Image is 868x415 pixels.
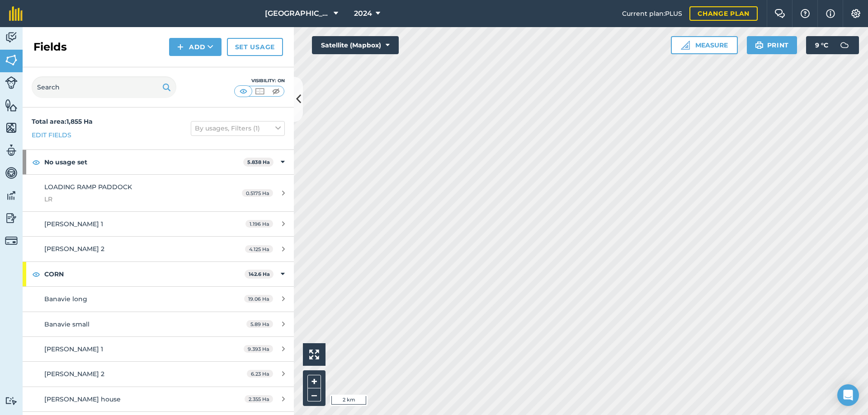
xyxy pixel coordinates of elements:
[23,212,294,236] a: [PERSON_NAME] 11.196 Ha
[162,82,171,93] img: svg+xml;base64,PHN2ZyB4bWxucz0iaHR0cDovL3d3dy53My5vcmcvMjAwMC9zdmciIHdpZHRoPSIxOSIgaGVpZ2h0PSIyNC...
[774,9,785,18] img: Two speech bubbles overlapping with the left bubble in the forefront
[247,159,270,165] strong: 5.838 Ha
[755,40,764,51] img: svg+xml;base64,PHN2ZyB4bWxucz0iaHR0cDovL3d3dy53My5vcmcvMjAwMC9zdmciIHdpZHRoPSIxOSIgaGVpZ2h0PSIyNC...
[44,320,90,328] span: Banavie small
[5,76,18,89] img: svg+xml;base64,PD94bWwgdmVyc2lvbj0iMS4wIiBlbmNvZGluZz0idXRmLTgiPz4KPCEtLSBHZW5lcmF0b3I6IEFkb2JlIE...
[44,194,214,204] span: LR
[622,9,682,19] span: Current plan : PLUS
[850,9,861,18] img: A cog icon
[238,87,249,96] img: svg+xml;base64,PHN2ZyB4bWxucz0iaHR0cDovL3d3dy53My5vcmcvMjAwMC9zdmciIHdpZHRoPSI1MCIgaGVpZ2h0PSI0MC...
[32,76,176,98] input: Search
[5,234,18,247] img: svg+xml;base64,PD94bWwgdmVyc2lvbj0iMS4wIiBlbmNvZGluZz0idXRmLTgiPz4KPCEtLSBHZW5lcmF0b3I6IEFkb2JlIE...
[247,370,273,378] span: 6.23 Ha
[254,87,265,96] img: svg+xml;base64,PHN2ZyB4bWxucz0iaHR0cDovL3d3dy53My5vcmcvMjAwMC9zdmciIHdpZHRoPSI1MCIgaGVpZ2h0PSI0MC...
[9,6,23,21] img: fieldmargin Logo
[5,144,18,157] img: svg+xml;base64,PD94bWwgdmVyc2lvbj0iMS4wIiBlbmNvZGluZz0idXRmLTgiPz4KPCEtLSBHZW5lcmF0b3I6IEFkb2JlIE...
[246,320,273,328] span: 5.89 Ha
[44,262,245,286] strong: CORN
[23,237,294,261] a: [PERSON_NAME] 24.125 Ha
[44,370,104,378] span: [PERSON_NAME] 2
[23,287,294,311] a: Banavie long19.06 Ha
[835,36,854,54] img: svg+xml;base64,PD94bWwgdmVyc2lvbj0iMS4wIiBlbmNvZGluZz0idXRmLTgiPz4KPCEtLSBHZW5lcmF0b3I6IEFkb2JlIE...
[671,36,738,54] button: Measure
[245,245,273,253] span: 4.125 Ha
[826,8,835,19] img: svg+xml;base64,PHN2ZyB4bWxucz0iaHR0cDovL3d3dy53My5vcmcvMjAwMC9zdmciIHdpZHRoPSIxNyIgaGVpZ2h0PSIxNy...
[33,40,67,54] h2: Fields
[23,175,294,211] a: LOADING RAMP PADDOCKLR0.5175 Ha
[5,98,18,112] img: svg+xml;base64,PHN2ZyB4bWxucz0iaHR0cDovL3d3dy53My5vcmcvMjAwMC9zdmciIHdpZHRoPSI1NiIgaGVpZ2h0PSI2MC...
[5,396,18,405] img: svg+xml;base64,PD94bWwgdmVyc2lvbj0iMS4wIiBlbmNvZGluZz0idXRmLTgiPz4KPCEtLSBHZW5lcmF0b3I6IEFkb2JlIE...
[837,384,859,406] div: Open Intercom Messenger
[5,121,18,135] img: svg+xml;base64,PHN2ZyB4bWxucz0iaHR0cDovL3d3dy53My5vcmcvMjAwMC9zdmciIHdpZHRoPSI1NiIgaGVpZ2h0PSI2MC...
[32,117,93,126] strong: Total area : 1,855 Ha
[5,166,18,180] img: svg+xml;base64,PD94bWwgdmVyc2lvbj0iMS4wIiBlbmNvZGluZz0idXRmLTgiPz4KPCEtLSBHZW5lcmF0b3I6IEFkb2JlIE...
[44,395,121,403] span: [PERSON_NAME] house
[32,157,40,168] img: svg+xml;base64,PHN2ZyB4bWxucz0iaHR0cDovL3d3dy53My5vcmcvMjAwMC9zdmciIHdpZHRoPSIxOCIgaGVpZ2h0PSIyNC...
[32,130,71,140] a: Edit fields
[244,295,273,303] span: 19.06 Ha
[32,269,40,280] img: svg+xml;base64,PHN2ZyB4bWxucz0iaHR0cDovL3d3dy53My5vcmcvMjAwMC9zdmciIHdpZHRoPSIxOCIgaGVpZ2h0PSIyNC...
[191,121,285,135] button: By usages, Filters (1)
[23,262,294,286] div: CORN142.6 Ha
[800,9,811,18] img: A question mark icon
[5,211,18,225] img: svg+xml;base64,PD94bWwgdmVyc2lvbj0iMS4wIiBlbmNvZGluZz0idXRmLTgiPz4KPCEtLSBHZW5lcmF0b3I6IEFkb2JlIE...
[169,38,222,56] button: Add
[44,245,104,253] span: [PERSON_NAME] 2
[244,345,273,353] span: 9.393 Ha
[312,36,399,54] button: Satellite (Mapbox)
[815,36,828,54] span: 9 ° C
[23,312,294,336] a: Banavie small5.89 Ha
[177,42,184,52] img: svg+xml;base64,PHN2ZyB4bWxucz0iaHR0cDovL3d3dy53My5vcmcvMjAwMC9zdmciIHdpZHRoPSIxNCIgaGVpZ2h0PSIyNC...
[23,337,294,361] a: [PERSON_NAME] 19.393 Ha
[44,150,243,174] strong: No usage set
[23,362,294,386] a: [PERSON_NAME] 26.23 Ha
[249,271,270,277] strong: 142.6 Ha
[354,8,372,19] span: 2024
[806,36,859,54] button: 9 °C
[747,36,797,54] button: Print
[245,395,273,403] span: 2.355 Ha
[265,8,330,19] span: [GEOGRAPHIC_DATA]
[44,345,103,353] span: [PERSON_NAME] 1
[5,53,18,67] img: svg+xml;base64,PHN2ZyB4bWxucz0iaHR0cDovL3d3dy53My5vcmcvMjAwMC9zdmciIHdpZHRoPSI1NiIgaGVpZ2h0PSI2MC...
[681,41,690,50] img: Ruler icon
[5,31,18,44] img: svg+xml;base64,PD94bWwgdmVyc2lvbj0iMS4wIiBlbmNvZGluZz0idXRmLTgiPz4KPCEtLSBHZW5lcmF0b3I6IEFkb2JlIE...
[23,387,294,411] a: [PERSON_NAME] house2.355 Ha
[5,189,18,202] img: svg+xml;base64,PD94bWwgdmVyc2lvbj0iMS4wIiBlbmNvZGluZz0idXRmLTgiPz4KPCEtLSBHZW5lcmF0b3I6IEFkb2JlIE...
[307,375,321,388] button: +
[234,77,285,84] div: Visibility: On
[309,350,319,359] img: Four arrows, one pointing top left, one top right, one bottom right and the last bottom left
[23,150,294,174] div: No usage set5.838 Ha
[245,220,273,228] span: 1.196 Ha
[270,87,282,96] img: svg+xml;base64,PHN2ZyB4bWxucz0iaHR0cDovL3d3dy53My5vcmcvMjAwMC9zdmciIHdpZHRoPSI1MCIgaGVpZ2h0PSI0MC...
[689,6,758,21] a: Change plan
[44,183,132,191] span: LOADING RAMP PADDOCK
[227,38,283,56] a: Set usage
[44,220,103,228] span: [PERSON_NAME] 1
[44,295,87,303] span: Banavie long
[242,189,273,197] span: 0.5175 Ha
[307,388,321,401] button: –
